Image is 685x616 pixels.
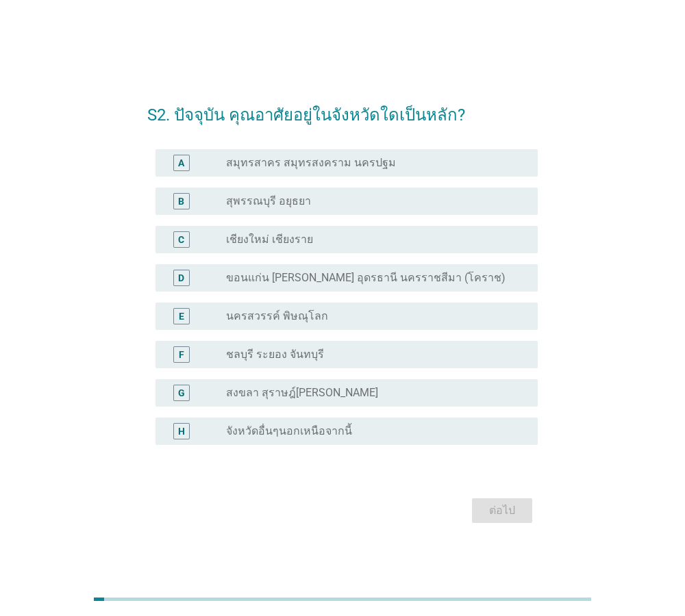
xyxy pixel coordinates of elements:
label: สมุทรสาคร สมุทรสงคราม นครปฐม [226,156,396,170]
label: สงขลา สุราษฎ์[PERSON_NAME] [226,386,378,400]
div: G [178,386,185,400]
div: C [178,233,184,247]
label: ชลบุรี ระยอง จันทบุรี [226,348,324,361]
label: จังหวัดอื่นๆนอกเหนือจากนี้ [226,424,352,438]
div: A [178,156,184,170]
h2: S2. ปัจจุบัน คุณอาศัยอยู่ในจังหวัดใดเป็นหลัก? [147,89,538,127]
div: D [178,271,184,285]
div: H [178,424,185,439]
label: นครสวรรค์ พิษณุโลก [226,309,328,323]
label: เชียงใหม่ เชียงราย [226,233,313,246]
label: สุพรรณบุรี อยุธยา [226,194,311,208]
div: E [179,309,184,324]
div: B [178,194,184,209]
label: ขอนแก่น [PERSON_NAME] อุดรธานี นครราชสีมา (โคราช) [226,271,506,285]
div: F [179,348,184,362]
